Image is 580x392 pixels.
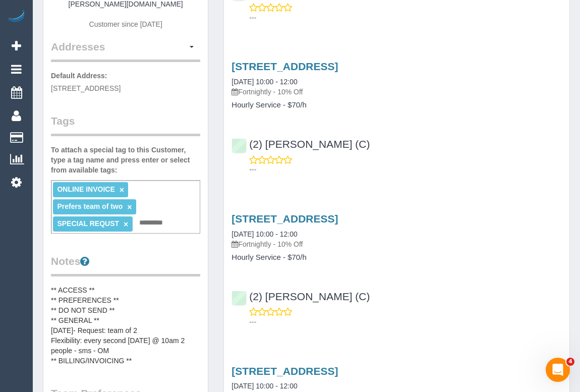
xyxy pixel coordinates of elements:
[51,71,107,81] label: Default Address:
[231,138,370,150] a: (2) [PERSON_NAME] (C)
[566,358,574,366] span: 4
[57,185,114,193] span: ONLINE INVOICE
[231,213,338,225] a: [STREET_ADDRESS]
[231,253,562,262] h4: Hourly Service - $70/h
[89,20,162,28] span: Customer since [DATE]
[124,220,128,229] a: ×
[249,317,562,327] p: ---
[231,101,562,109] h4: Hourly Service - $70/h
[231,239,562,249] p: Fortnightly - 10% Off
[120,186,124,194] a: ×
[231,87,562,97] p: Fortnightly - 10% Off
[51,254,200,276] legend: Notes
[51,84,121,92] span: [STREET_ADDRESS]
[57,219,119,228] span: SPECIAL REQUST
[51,114,200,136] legend: Tags
[231,365,338,377] a: [STREET_ADDRESS]
[231,78,297,86] a: [DATE] 10:00 - 12:00
[51,145,200,175] label: To attach a special tag to this Customer, type a tag name and press enter or select from availabl...
[6,10,26,24] img: Automaid Logo
[51,285,200,366] pre: ** ACCESS ** ** PREFERENCES ** ** DO NOT SEND ** ** GENERAL ** [DATE]- Request: team of 2 Flexibi...
[127,203,132,211] a: ×
[249,13,562,23] p: ---
[249,164,562,175] p: ---
[57,202,123,210] span: Prefers team of two
[231,291,370,302] a: (2) [PERSON_NAME] (C)
[546,358,570,382] iframe: Intercom live chat
[231,230,297,238] a: [DATE] 10:00 - 12:00
[231,382,297,390] a: [DATE] 10:00 - 12:00
[231,61,338,72] a: [STREET_ADDRESS]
